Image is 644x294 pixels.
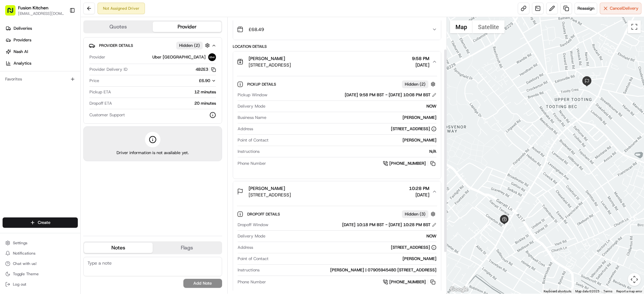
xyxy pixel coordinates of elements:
span: Instructions [238,149,260,154]
span: Address [238,245,253,250]
span: [STREET_ADDRESS] [249,192,291,198]
span: Analytics [14,60,31,66]
span: Uber [GEOGRAPHIC_DATA] [152,54,206,60]
div: [STREET_ADDRESS] [391,245,436,250]
span: Delivery Mode [238,233,265,239]
div: [PERSON_NAME] [269,115,437,121]
span: [EMAIL_ADDRESS][DOMAIN_NAME] [18,11,64,16]
a: Analytics [3,58,80,68]
span: Create [38,220,50,226]
span: 10:28 PM [409,185,429,192]
div: NOW [268,233,437,239]
span: [PERSON_NAME] [20,118,52,123]
span: Toggle Theme [13,271,39,277]
span: [PERSON_NAME] [PERSON_NAME] [20,100,86,105]
a: Providers [3,35,80,45]
span: Dropoff Window [238,222,268,228]
div: Location Details [233,44,442,49]
button: £68.49 [233,19,441,40]
span: Dropoff Details [247,212,281,217]
button: Notifications [3,249,78,258]
span: Log out [13,282,26,287]
div: Start new chat [29,62,106,68]
div: [PERSON_NAME] [271,137,437,143]
img: 1736555255976-a54dd68f-1ca7-489b-9aae-adbdc363a1c4 [13,100,18,106]
button: Start new chat [110,64,118,71]
span: Pickup ETA [89,89,111,95]
button: Provider DetailsHidden (2) [89,40,217,51]
div: [DATE] 9:58 PM BST - [DATE] 10:08 PM BST [345,92,436,98]
div: 12 minutes [114,89,216,95]
button: Fusion Kitchen [18,5,48,11]
img: 1736555255976-a54dd68f-1ca7-489b-9aae-adbdc363a1c4 [13,118,18,123]
button: Show street map [450,20,473,33]
button: Flags [153,243,221,253]
button: 4B2E3 [196,67,216,72]
button: CancelDelivery [600,3,641,14]
span: Settings [13,240,27,246]
span: Map data ©2025 [575,289,599,293]
span: Reassign [578,5,594,11]
img: 1727276513143-84d647e1-66c0-4f92-a045-3c9f9f5dfd92 [14,62,25,73]
span: [DATE] [57,118,70,123]
div: [STREET_ADDRESS] [391,126,436,132]
div: We're available if you need us! [29,68,89,73]
a: Powered byPylon [46,160,78,165]
span: Providers [14,37,31,43]
div: [PERSON_NAME] | 07905945480 [STREET_ADDRESS] [262,267,437,273]
span: Cancel Delivery [610,5,639,11]
span: 9:58 PM [412,55,429,62]
span: Driver information is not available yet. [117,150,189,156]
span: Price [89,78,99,84]
button: Map camera controls [628,273,641,286]
div: N/A [262,149,437,154]
a: Terms (opens in new tab) [603,289,612,293]
div: [DATE] 10:18 PM BST - [DATE] 10:28 PM BST [342,222,436,228]
div: 20 minutes [115,100,216,106]
span: [DATE] [412,62,429,68]
span: Customer Support [89,112,125,118]
div: 💻 [55,145,60,150]
span: Chat with us! [13,261,36,266]
button: See all [100,83,118,90]
button: Fusion Kitchen[EMAIL_ADDRESS][DOMAIN_NAME] [3,3,67,18]
span: [PHONE_NUMBER] [389,161,426,166]
span: Business Name [238,115,266,121]
span: 1:26 PM [90,100,106,105]
span: [PHONE_NUMBER] [389,279,426,285]
div: [PERSON_NAME] [271,256,437,262]
img: Grace Nketiah [6,111,17,122]
button: [PERSON_NAME][STREET_ADDRESS]10:28 PM[DATE] [233,181,441,202]
div: 📗 [6,145,12,150]
span: £6.90 [199,78,210,83]
button: Toggle Theme [3,269,78,278]
a: Report a map error [616,289,642,293]
span: £68.49 [249,26,264,33]
button: Reassign [575,3,597,14]
span: Provider Delivery ID [89,67,128,72]
span: API Documentation [61,144,104,151]
button: Notes [84,243,153,253]
input: Clear [17,42,107,48]
div: [PERSON_NAME][STREET_ADDRESS]9:58 PM[DATE] [233,72,441,179]
div: NOW [268,103,437,109]
span: [PERSON_NAME] [249,185,285,192]
span: Delivery Mode [238,103,265,109]
img: Nash [6,6,19,19]
span: • [54,118,56,123]
button: Hidden (2) [176,41,211,49]
a: Nash AI [3,47,80,57]
span: Provider Details [99,43,133,48]
span: Deliveries [14,26,32,31]
button: Quotes [84,22,153,32]
span: Pickup Window [238,92,267,98]
button: Keyboard shortcuts [544,289,571,294]
button: Toggle fullscreen view [628,20,641,33]
a: 💻API Documentation [52,142,106,153]
span: Hidden ( 2 ) [405,81,425,87]
a: 📗Knowledge Base [4,142,52,153]
button: Show satellite imagery [473,20,505,33]
button: Provider [153,22,221,32]
img: Google [448,285,470,294]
